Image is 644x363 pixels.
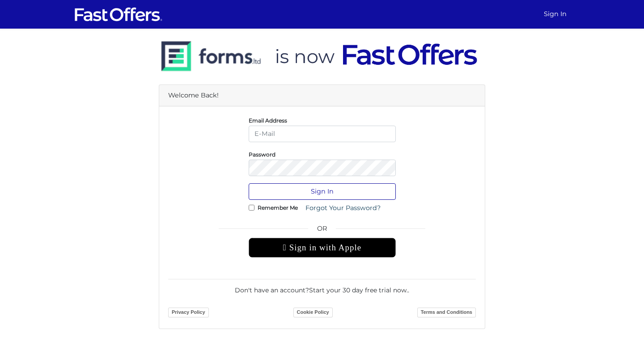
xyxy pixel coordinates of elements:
a: Terms and Conditions [417,308,476,317]
div: Welcome Back! [159,85,485,106]
div: Don't have an account? . [168,279,476,295]
label: Password [249,153,275,156]
div: Sign in with Apple [249,238,396,257]
label: Remember Me [258,207,298,209]
a: Cookie Policy [293,308,333,317]
button: Sign In [249,183,396,200]
a: Sign In [540,5,570,23]
a: Privacy Policy [168,308,209,317]
a: Start your 30 day free trial now. [309,286,408,294]
span: OR [249,224,396,238]
input: E-Mail [249,126,396,142]
a: Forgot Your Password? [300,200,386,216]
label: Email Address [249,119,287,122]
